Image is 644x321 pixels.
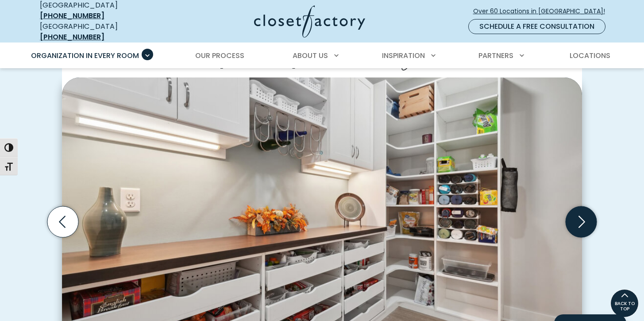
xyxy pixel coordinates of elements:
nav: Primary Menu [25,43,620,68]
span: Over 60 Locations in [GEOGRAPHIC_DATA]! [473,7,612,16]
span: BACK TO TOP [611,301,638,312]
span: Partners [478,50,513,61]
a: Schedule a Free Consultation [468,19,605,34]
button: Previous slide [44,203,82,241]
div: [GEOGRAPHIC_DATA] [40,21,168,43]
a: [PHONE_NUMBER] [40,32,104,42]
img: Closet Factory Logo [254,5,365,38]
span: Our Process [195,50,244,61]
span: Organization in Every Room [31,50,139,61]
a: [PHONE_NUMBER] [40,11,104,21]
a: Over 60 Locations in [GEOGRAPHIC_DATA]! [473,4,613,19]
span: Inspiration [382,50,425,61]
span: Locations [570,50,610,61]
button: Next slide [562,203,600,241]
a: BACK TO TOP [610,289,639,317]
span: About Us [293,50,328,61]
